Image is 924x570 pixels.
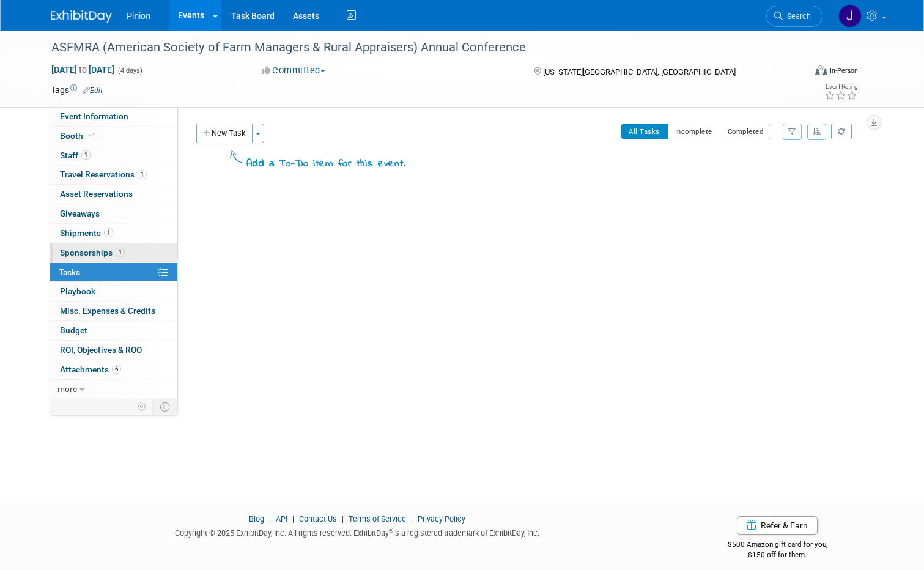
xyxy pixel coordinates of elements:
[766,6,822,27] a: Search
[60,365,121,374] span: Attachments
[50,380,177,399] a: more
[131,399,153,415] td: Personalize Event Tab Strip
[246,157,406,172] div: Add a To-Do item for this event.
[89,132,95,139] i: Booth reservation complete
[60,228,113,238] span: Shipments
[389,527,393,534] sup: ®
[50,127,177,146] a: Booth
[60,131,97,141] span: Booth
[815,65,827,75] img: Format-Inperson.png
[824,84,857,90] div: Event Rating
[117,67,142,75] span: (4 days)
[60,345,142,355] span: ROI, Objectives & ROO
[60,325,87,335] span: Budget
[112,365,121,374] span: 6
[50,341,177,360] a: ROI, Objectives & ROO
[60,286,95,296] span: Playbook
[81,150,91,160] span: 1
[50,360,177,379] a: Attachments6
[289,514,297,524] span: |
[829,66,858,75] div: In-Person
[51,84,103,96] td: Tags
[104,228,113,237] span: 1
[60,169,147,179] span: Travel Reservations
[831,124,852,139] a: Refresh
[59,267,80,277] span: Tasks
[339,514,347,524] span: |
[667,124,720,139] button: Incomplete
[543,67,736,76] span: [US_STATE][GEOGRAPHIC_DATA], [GEOGRAPHIC_DATA]
[418,514,465,524] a: Privacy Policy
[50,165,177,184] a: Travel Reservations1
[249,514,264,524] a: Blog
[60,306,155,316] span: Misc. Expenses & Credits
[720,124,772,139] button: Completed
[47,37,789,59] div: ASFMRA (American Society of Farm Managers & Rural Appraisers) Annual Conference
[50,243,177,262] a: Sponsorships1
[60,248,125,257] span: Sponsorships
[737,516,818,535] a: Refer & Earn
[77,65,89,75] span: to
[60,209,100,218] span: Giveaways
[276,514,287,524] a: API
[50,263,177,282] a: Tasks
[50,224,177,243] a: Shipments1
[51,64,115,75] span: [DATE] [DATE]
[739,64,858,82] div: Event Format
[50,282,177,301] a: Playbook
[50,107,177,126] a: Event Information
[153,399,178,415] td: Toggle Event Tabs
[783,12,811,21] span: Search
[51,525,663,539] div: Copyright © 2025 ExhibitDay, Inc. All rights reserved. ExhibitDay is a registered trademark of Ex...
[60,189,133,199] span: Asset Reservations
[621,124,668,139] button: All Tasks
[349,514,406,524] a: Terms of Service
[127,11,150,21] span: Pinion
[50,302,177,320] a: Misc. Expenses & Credits
[51,10,112,23] img: ExhibitDay
[196,124,253,143] button: New Task
[681,531,873,560] div: $500 Amazon gift card for you,
[50,204,177,223] a: Giveaways
[838,4,862,28] img: Jennifer Plumisto
[50,146,177,165] a: Staff1
[408,514,416,524] span: |
[50,185,177,204] a: Asset Reservations
[116,248,125,257] span: 1
[266,514,274,524] span: |
[83,86,103,95] a: Edit
[60,150,91,160] span: Staff
[60,111,128,121] span: Event Information
[138,170,147,179] span: 1
[50,321,177,340] a: Budget
[681,550,873,560] div: $150 off for them.
[257,64,330,77] button: Committed
[57,384,77,394] span: more
[299,514,337,524] a: Contact Us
